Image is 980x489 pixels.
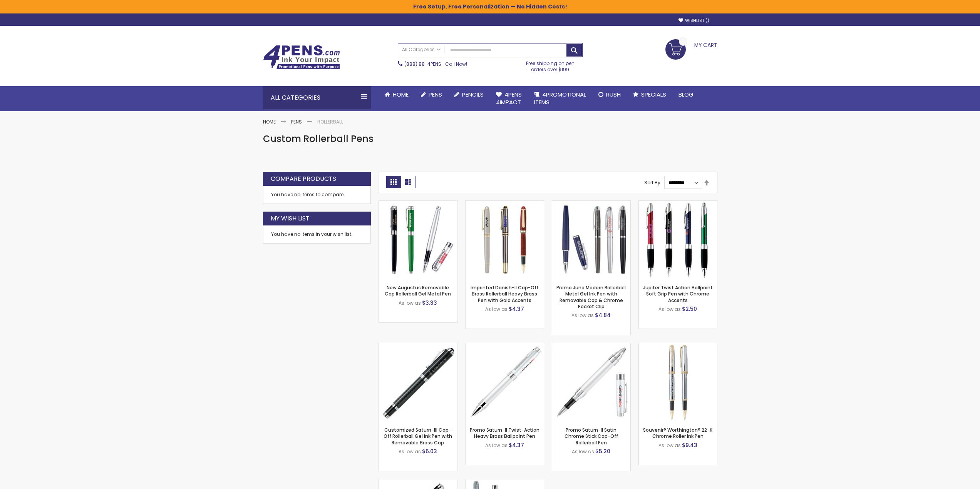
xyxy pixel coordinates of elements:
[682,305,697,313] span: $2.50
[643,284,713,303] a: Jupiter Twist Action Ballpoint Soft Grip Pen with Chrome Accents
[379,343,457,421] img: Customized Saturn-III Cap-Off Rollerball Gel Ink Pen with Removable Brass Cap
[263,45,340,70] img: 4Pens Custom Pens and Promotional Products
[317,118,343,125] strong: Rollerball
[572,448,594,455] span: As low as
[565,427,618,446] a: Promo Saturn-II Satin Chrome Stick Cap-Off Rollerball Pen
[379,201,457,279] img: New Augustus Removable Cap Rollerball Gel Metal Pen
[385,284,451,297] a: New Augustus Removable Cap Rollerball Gel Metal Pen
[379,343,457,349] a: Customized Saturn-III Cap-Off Rollerball Gel Ink Pen with Removable Brass Cap
[592,86,627,103] a: Rush
[263,118,276,125] a: Home
[682,441,697,449] span: $9.43
[518,57,583,73] div: Free shipping on pen orders over $199
[466,343,544,349] a: Promo Saturn-II Twist-Action Heavy Brass Ballpoint Pen
[462,90,484,98] span: Pencils
[509,441,524,449] span: $4.37
[398,43,444,56] a: All Categories
[271,231,363,237] div: You have no items in your wish list.
[399,448,421,455] span: As low as
[429,90,442,98] span: Pens
[639,343,717,421] img: Souvenir® Worthington® 22-K Chrome Roller Ink Pen
[271,175,336,183] strong: Compare Products
[466,200,544,207] a: Imprinted Danish-II Cap-Off Brass Rollerball Heavy Brass Pen with Gold Accents
[534,90,586,106] span: 4PROMOTIONAL ITEMS
[384,427,452,446] a: Customized Saturn-III Cap-Off Rollerball Gel Ink Pen with Removable Brass Cap
[643,427,712,439] a: Souvenir® Worthington® 22-K Chrome Roller Ink Pen
[485,306,508,312] span: As low as
[490,86,528,111] a: 4Pens4impact
[552,201,630,279] img: Promo Juno Modern Rollerball Metal Gel Ink Pen with Removable Cap & Chrome Pocket Clip
[639,201,717,279] img: Jupiter Twist Action Ballpoint Soft Grip Pen with Chrome Accents
[379,200,457,207] a: New Augustus Removable Cap Rollerball Gel Metal Pen
[470,427,539,439] a: Promo Saturn-II Twist-Action Heavy Brass Ballpoint Pen
[496,90,522,106] span: 4Pens 4impact
[552,343,630,421] img: Promo Saturn-II Satin Chrome Stick Cap-Off Rollerball Pen
[528,86,592,111] a: 4PROMOTIONALITEMS
[571,312,594,319] span: As low as
[639,200,717,207] a: Jupiter Twist Action Ballpoint Soft Grip Pen with Chrome Accents
[678,90,694,98] span: Blog
[415,86,448,103] a: Pens
[509,305,524,313] span: $4.37
[627,86,672,103] a: Specials
[641,90,666,98] span: Specials
[595,311,611,319] span: $4.84
[263,86,371,109] div: All Categories
[393,90,409,98] span: Home
[466,343,544,421] img: Promo Saturn-II Twist-Action Heavy Brass Ballpoint Pen
[595,447,610,455] span: $5.20
[399,300,421,306] span: As low as
[448,86,490,103] a: Pencils
[422,299,437,307] span: $3.33
[379,86,415,103] a: Home
[386,176,401,188] strong: Grid
[263,186,371,204] div: You have no items to compare.
[658,306,681,312] span: As low as
[552,200,630,207] a: Promo Juno Modern Rollerball Metal Gel Ink Pen with Removable Cap & Chrome Pocket Clip
[404,61,441,67] a: (888) 88-4PENS
[404,61,467,67] span: - Call Now!
[606,90,621,98] span: Rush
[466,201,544,279] img: Imprinted Danish-II Cap-Off Brass Rollerball Heavy Brass Pen with Gold Accents
[485,442,508,449] span: As low as
[379,479,457,486] a: Synthesis Rollerball
[466,479,544,486] a: Landmark Rollerball Pen
[402,47,441,53] span: All Categories
[644,179,660,186] label: Sort By
[291,118,302,125] a: Pens
[658,442,681,449] span: As low as
[263,133,717,145] h1: Custom Rollerball Pens
[471,284,538,303] a: Imprinted Danish-II Cap-Off Brass Rollerball Heavy Brass Pen with Gold Accents
[678,18,709,23] a: Wishlist
[552,343,630,349] a: Promo Saturn-II Satin Chrome Stick Cap-Off Rollerball Pen
[556,284,626,310] a: Promo Juno Modern Rollerball Metal Gel Ink Pen with Removable Cap & Chrome Pocket Clip
[271,214,310,223] strong: My Wish List
[639,343,717,349] a: Souvenir® Worthington® 22-K Chrome Roller Ink Pen
[422,447,437,455] span: $6.03
[672,86,700,103] a: Blog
